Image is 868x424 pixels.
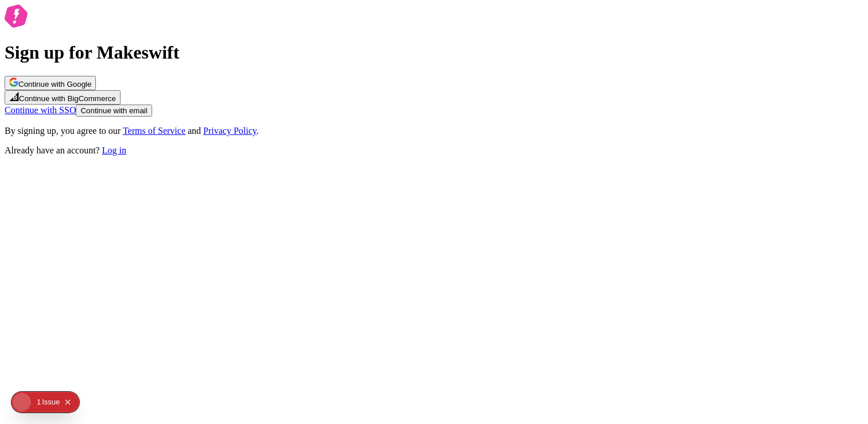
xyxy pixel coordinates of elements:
[76,105,152,117] button: Continue with email
[5,42,863,63] h1: Sign up for Makeswift
[123,126,185,136] a: Terms of Service
[19,94,116,103] span: Continue with BigCommerce
[18,80,91,88] span: Continue with Google
[5,126,863,136] p: By signing up, you agree to our and .
[5,76,96,90] button: Continue with Google
[5,105,76,115] a: Continue with SSO
[5,90,121,105] button: Continue with BigCommerce
[203,126,257,136] a: Privacy Policy
[80,106,147,115] span: Continue with email
[5,145,863,156] p: Already have an account?
[102,145,126,155] a: Log in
